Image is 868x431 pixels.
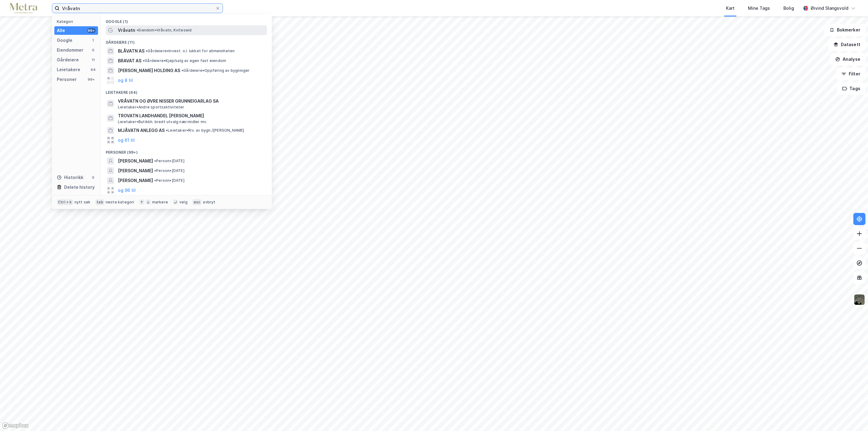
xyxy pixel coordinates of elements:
[91,38,96,43] div: 1
[181,68,183,73] span: •
[118,67,180,74] span: [PERSON_NAME] HOLDING AS
[824,24,866,36] button: Bokmerker
[106,200,134,205] div: neste kategori
[828,38,866,51] button: Datasett
[57,56,79,64] div: Gårdeiere
[154,178,156,183] span: •
[57,76,77,83] div: Personer
[91,67,96,72] div: 64
[75,200,91,205] div: nytt søk
[118,112,264,119] span: TROVATN LANDHANDEL [PERSON_NAME]
[57,37,72,44] div: Google
[118,177,153,184] span: [PERSON_NAME]
[154,159,156,163] span: •
[154,168,184,173] span: Person • [DATE]
[837,82,866,95] button: Tags
[118,167,153,174] span: [PERSON_NAME]
[91,48,96,53] div: 0
[837,402,868,431] iframe: Chat Widget
[60,4,215,13] input: Søk på adresse, matrikkel, gårdeiere, leietakere eller personer
[101,85,272,96] div: Leietakere (64)
[57,46,83,54] div: Eiendommer
[10,3,37,14] img: metra-logo.256734c3b2bbffee19d4.png
[154,168,156,173] span: •
[118,97,264,105] span: VRÅVATN OG ØVRE NISSER GRUNNEIGARLAG SA
[192,199,202,205] div: esc
[118,105,184,110] span: Leietaker • Andre sportsaktiviteter
[118,77,133,84] button: og 8 til
[2,422,29,429] a: Mapbox homepage
[101,35,272,46] div: Gårdeiere (11)
[118,137,135,144] button: og 61 til
[87,28,96,33] div: 99+
[154,159,184,163] span: Person • [DATE]
[154,178,184,183] span: Person • [DATE]
[101,14,272,25] div: Google (1)
[143,58,226,63] span: Gårdeiere • Kjøp/salg av egen fast eiendom
[166,128,244,133] span: Leietaker • Riv. av bygn./[PERSON_NAME]
[87,77,96,82] div: 99+
[91,175,96,180] div: 0
[57,27,65,34] div: Alle
[95,199,104,205] div: tab
[146,49,235,53] span: Gårdeiere • Invest. o.l. lukket for allmennheten
[137,28,138,32] span: •
[179,200,188,205] div: velg
[143,58,144,63] span: •
[836,68,866,80] button: Filter
[166,128,168,133] span: •
[118,47,144,55] span: BLÅVATN AS
[118,157,153,165] span: [PERSON_NAME]
[118,57,141,64] span: BRAVAT AS
[783,5,794,12] div: Bolig
[57,66,80,73] div: Leietakere
[91,57,96,62] div: 11
[837,402,868,431] div: Kontrollprogram for chat
[146,49,148,53] span: •
[137,28,191,33] span: Eiendom • Vråvatn, Kviteseid
[64,184,95,191] div: Delete history
[57,199,73,205] div: Ctrl + k
[830,53,866,65] button: Analyse
[118,187,136,194] button: og 96 til
[57,174,83,181] div: Historikk
[57,19,98,24] div: Kategori
[101,145,272,156] div: Personer (99+)
[811,5,848,12] div: Øivind Slangsvold
[854,294,865,305] img: 9k=
[118,119,207,124] span: Leietaker • Butikkh. bredt utvalg nær.midler mv.
[118,27,135,34] span: Vråvatn
[203,200,215,205] div: avbryt
[152,200,168,205] div: markere
[726,5,735,12] div: Kart
[181,68,250,73] span: Gårdeiere • Oppføring av bygninger
[118,127,165,134] span: MJÅVATN ANLEGG AS
[748,5,770,12] div: Mine Tags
